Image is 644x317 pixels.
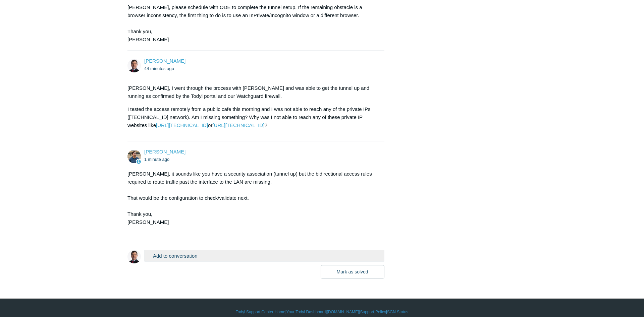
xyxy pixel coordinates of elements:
[286,309,326,315] a: Your Todyl Dashboard
[387,309,408,315] a: SGN Status
[144,149,185,154] a: [PERSON_NAME]
[127,84,378,100] p: [PERSON_NAME], I went through the process with [PERSON_NAME] and was able to get the tunnel up an...
[212,122,264,128] a: [URL][TECHNICAL_ID]
[156,122,208,128] a: [URL][TECHNICAL_ID]
[144,250,384,262] button: Add to conversation
[327,309,359,315] a: [DOMAIN_NAME]
[144,58,185,64] span: Todd Reibling
[236,309,285,315] a: Todyl Support Center Home
[144,58,185,64] a: [PERSON_NAME]
[127,170,378,226] div: [PERSON_NAME], it sounds like you have a security association (tunnel up) but the bidirectional a...
[127,105,378,129] p: I tested the access remotely from a public cafe this morning and I was not able to reach any of t...
[321,265,384,278] button: Mark as solved
[127,3,378,44] div: [PERSON_NAME], please schedule with ODE to complete the tunnel setup. If the remaining obstacle i...
[127,309,517,315] div: | | | |
[360,309,386,315] a: Support Policy
[144,66,174,71] time: 09/26/2025, 10:45
[144,149,185,154] span: Spencer Grissom
[144,157,169,162] time: 09/26/2025, 11:27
